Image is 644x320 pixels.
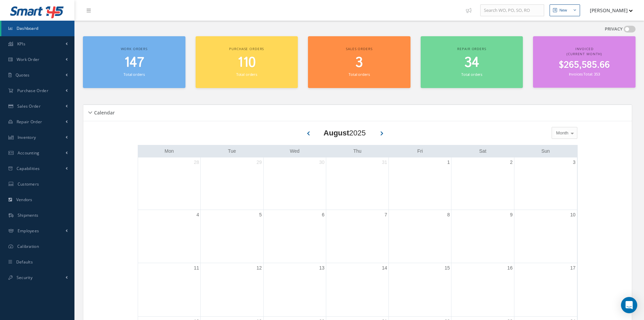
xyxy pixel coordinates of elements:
a: August 3, 2025 [572,157,577,167]
span: Purchase Order [17,88,48,93]
td: August 8, 2025 [389,210,451,263]
input: Search WO, PO, SO, RO [480,4,544,17]
a: Sales orders 3 Total orders [308,36,410,88]
td: July 31, 2025 [326,157,388,210]
span: Repair orders [457,46,486,51]
td: August 10, 2025 [514,210,577,263]
a: August 8, 2025 [446,210,451,220]
a: Dashboard [1,21,74,36]
small: Total orders [461,72,482,77]
td: July 28, 2025 [138,157,201,210]
a: Invoiced (Current Month) $265,585.66 Invoices Total: 353 [533,36,636,88]
a: August 4, 2025 [195,210,200,220]
a: August 6, 2025 [320,210,326,220]
a: August 17, 2025 [569,263,577,273]
a: August 12, 2025 [255,263,263,273]
div: 2025 [324,127,366,138]
span: 110 [238,53,256,72]
a: Tuesday [227,147,238,155]
span: Vendors [16,197,32,202]
span: Invoiced [575,46,594,51]
a: August 2, 2025 [509,157,514,167]
td: August 3, 2025 [514,157,577,210]
td: July 30, 2025 [263,157,326,210]
a: July 29, 2025 [255,157,263,167]
button: [PERSON_NAME] [583,4,633,17]
span: KPIs [17,41,25,47]
td: August 7, 2025 [326,210,388,263]
a: Purchase orders 110 Total orders [196,36,298,88]
a: August 14, 2025 [381,263,389,273]
span: Purchase orders [229,46,264,51]
span: Work Order [17,57,40,62]
a: August 13, 2025 [318,263,326,273]
span: Sales orders [346,46,372,51]
a: August 1, 2025 [446,157,451,167]
a: July 28, 2025 [193,157,201,167]
span: Calibration [17,243,39,249]
a: Sunday [540,147,551,155]
span: Customers [18,181,39,187]
a: Saturday [478,147,488,155]
span: $265,585.66 [559,59,610,72]
span: Work orders [121,46,148,51]
small: Total orders [124,72,145,77]
small: Invoices Total: 353 [569,71,600,77]
a: August 16, 2025 [506,263,514,273]
span: Quotes [16,72,30,78]
span: 147 [124,53,144,72]
a: Repair orders 34 Total orders [421,36,523,88]
div: New [559,7,567,13]
span: Inventory [18,134,36,140]
td: August 9, 2025 [451,210,514,263]
a: Thursday [352,147,363,155]
a: August 10, 2025 [569,210,577,220]
a: Work orders 147 Total orders [83,36,185,88]
div: Open Intercom Messenger [621,297,637,313]
td: July 29, 2025 [201,157,263,210]
td: August 13, 2025 [263,263,326,317]
span: Repair Order [17,119,42,125]
b: August [324,129,349,137]
small: Total orders [236,72,257,77]
span: 34 [464,53,479,72]
td: August 12, 2025 [201,263,263,317]
td: August 4, 2025 [138,210,201,263]
a: August 9, 2025 [509,210,514,220]
span: (Current Month) [567,51,602,56]
a: Friday [416,147,424,155]
span: Defaults [16,259,33,265]
td: August 17, 2025 [514,263,577,317]
a: July 30, 2025 [318,157,326,167]
h5: Calendar [92,108,115,116]
a: July 31, 2025 [381,157,389,167]
td: August 1, 2025 [389,157,451,210]
span: Capabilities [17,166,40,171]
span: Shipments [18,212,39,218]
td: August 14, 2025 [326,263,388,317]
a: August 5, 2025 [258,210,263,220]
a: August 15, 2025 [443,263,451,273]
td: August 6, 2025 [263,210,326,263]
span: 3 [355,53,363,72]
button: New [550,4,580,16]
td: August 2, 2025 [451,157,514,210]
a: August 11, 2025 [193,263,201,273]
a: Wednesday [288,147,301,155]
small: Total orders [349,72,370,77]
span: Employees [18,228,39,234]
span: Accounting [18,150,40,156]
span: Security [17,275,32,280]
span: Dashboard [17,25,39,31]
td: August 11, 2025 [138,263,201,317]
a: August 7, 2025 [383,210,388,220]
td: August 15, 2025 [389,263,451,317]
td: August 16, 2025 [451,263,514,317]
span: Month [554,130,568,136]
span: Sales Order [17,103,41,109]
label: PRIVACY [605,26,623,33]
td: August 5, 2025 [201,210,263,263]
a: Monday [163,147,175,155]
